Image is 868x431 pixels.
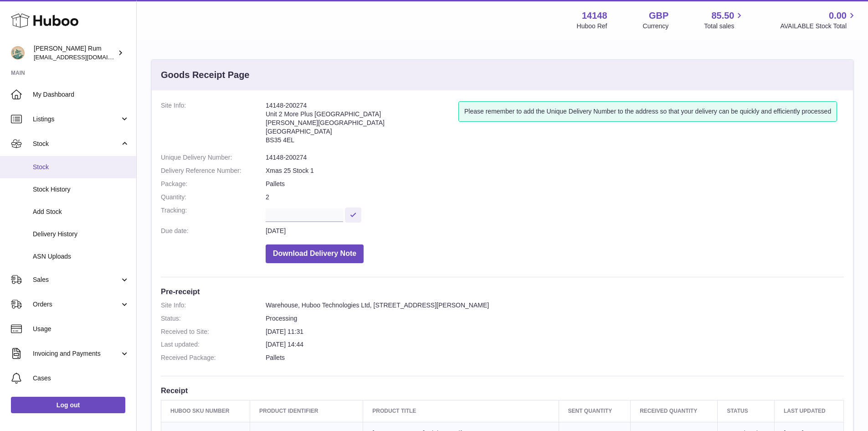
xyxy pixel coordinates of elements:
dd: Xmas 25 Stock 1 [266,166,844,175]
th: Status [718,400,774,422]
strong: GBP [649,10,668,22]
span: Stock [33,163,129,171]
dt: Last updated: [161,340,266,349]
span: Add Stock [33,208,129,216]
dd: Pallets [266,180,844,188]
dd: Processing [266,314,844,323]
span: Total sales [704,22,745,31]
a: 0.00 AVAILABLE Stock Total [780,10,857,31]
address: 14148-200274 Unit 2 More Plus [GEOGRAPHIC_DATA] [PERSON_NAME][GEOGRAPHIC_DATA] [GEOGRAPHIC_DATA] ... [266,101,458,149]
span: Stock [33,140,120,148]
span: Invoicing and Payments [33,349,120,358]
dd: 14148-200274 [266,153,844,162]
a: Log out [11,397,125,413]
span: 85.50 [711,10,734,22]
span: ASN Uploads [33,252,129,261]
dt: Tracking: [161,206,266,222]
th: Huboo SKU Number [161,400,250,422]
span: Delivery History [33,230,129,239]
span: Stock History [33,185,129,194]
th: Product title [363,400,559,422]
dt: Delivery Reference Number: [161,166,266,175]
dt: Package: [161,180,266,188]
dt: Site Info: [161,101,266,149]
div: [PERSON_NAME] Rum [34,44,116,62]
span: Usage [33,325,129,333]
dt: Unique Delivery Number: [161,153,266,162]
div: Currency [643,22,669,31]
dt: Quantity: [161,193,266,202]
button: Download Delivery Note [266,244,364,263]
dt: Received Package: [161,353,266,362]
dd: [DATE] 11:31 [266,327,844,336]
span: AVAILABLE Stock Total [780,22,857,31]
h3: Pre-receipt [161,286,844,296]
span: Listings [33,115,120,124]
dd: [DATE] 14:44 [266,340,844,349]
dd: Pallets [266,353,844,362]
dd: 2 [266,193,844,202]
th: Received Quantity [631,400,718,422]
dt: Received to Site: [161,327,266,336]
h3: Receipt [161,385,844,395]
span: Cases [33,374,129,383]
th: Product Identifier [250,400,363,422]
th: Sent Quantity [559,400,631,422]
dt: Site Info: [161,301,266,310]
span: 0.00 [829,10,847,22]
th: Last updated [774,400,843,422]
img: mail@bartirum.wales [11,46,25,60]
strong: 14148 [582,10,607,22]
dt: Status: [161,314,266,323]
a: 85.50 Total sales [704,10,745,31]
span: Orders [33,300,120,309]
dd: Warehouse, Huboo Technologies Ltd, [STREET_ADDRESS][PERSON_NAME] [266,301,844,310]
div: Huboo Ref [577,22,607,31]
span: Sales [33,275,120,284]
span: My Dashboard [33,90,129,99]
h3: Goods Receipt Page [161,69,250,81]
dd: [DATE] [266,227,844,235]
span: [EMAIL_ADDRESS][DOMAIN_NAME] [34,53,134,61]
dt: Due date: [161,227,266,235]
div: Please remember to add the Unique Delivery Number to the address so that your delivery can be qui... [458,101,837,122]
